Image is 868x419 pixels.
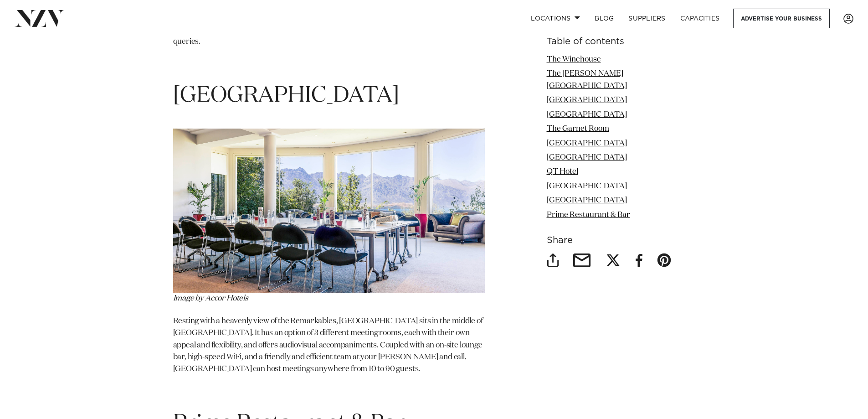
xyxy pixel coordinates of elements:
[547,168,578,176] a: QT Hotel
[547,56,601,63] a: The Winehouse
[547,236,695,245] h6: Share
[547,211,630,219] a: Prime Restaurant & Bar
[547,182,627,190] a: [GEOGRAPHIC_DATA]
[547,125,609,133] a: The Garnet Room
[15,10,64,26] img: nzv-logo.png
[673,9,727,28] a: Capacities
[524,9,587,28] a: Locations
[621,9,673,28] a: SUPPLIERS
[173,295,248,302] em: Image by Accor Hotels
[733,9,830,28] a: Advertise your business
[547,154,627,161] a: [GEOGRAPHIC_DATA]
[547,140,627,147] a: [GEOGRAPHIC_DATA]
[547,37,695,47] h6: Table of contents
[173,317,483,373] span: Resting with a heavenly view of the Remarkables, [GEOGRAPHIC_DATA] sits in the middle of [GEOGRAP...
[547,197,627,204] a: [GEOGRAPHIC_DATA]
[547,111,627,119] a: [GEOGRAPHIC_DATA]
[547,96,627,104] a: [GEOGRAPHIC_DATA]
[587,9,621,28] a: BLOG
[547,70,627,89] a: The [PERSON_NAME][GEOGRAPHIC_DATA]
[173,85,399,107] span: [GEOGRAPHIC_DATA]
